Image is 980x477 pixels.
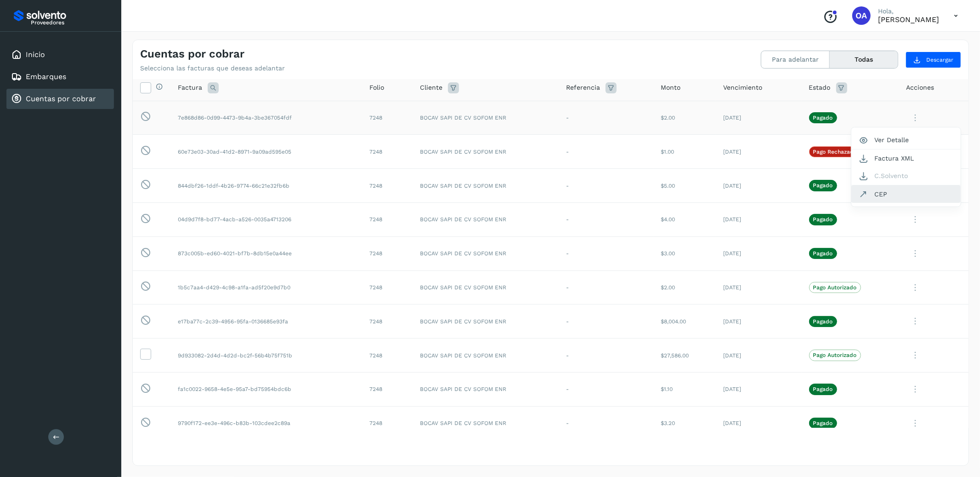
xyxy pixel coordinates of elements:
div: Inicio [6,45,114,65]
p: Proveedores [31,19,110,26]
button: CEP [851,185,961,203]
div: Cuentas por cobrar [6,89,114,109]
a: Embarques [26,72,66,81]
div: Embarques [6,67,114,87]
a: Cuentas por cobrar [26,94,96,103]
button: C.Solvento [851,167,961,185]
button: Ver Detalle [851,131,961,149]
a: Inicio [26,50,45,59]
button: Factura XML [851,149,961,167]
